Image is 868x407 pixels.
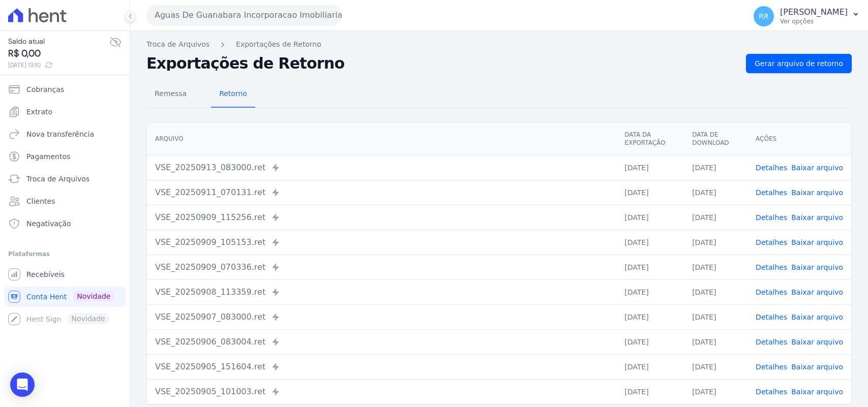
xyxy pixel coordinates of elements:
[616,230,684,255] td: [DATE]
[791,213,843,222] a: Baixar arquivo
[791,238,843,246] a: Baixar arquivo
[4,124,126,144] a: Nova transferência
[684,155,747,180] td: [DATE]
[4,146,126,167] a: Pagamentos
[684,379,747,404] td: [DATE]
[26,269,65,279] span: Recebíveis
[8,36,109,47] span: Saldo atual
[155,211,608,224] div: VSE_20250909_115256.ret
[148,83,193,104] span: Remessa
[155,336,608,348] div: VSE_20250906_083004.ret
[26,84,64,95] span: Cobranças
[791,313,843,321] a: Baixar arquivo
[747,122,851,155] th: Ações
[155,361,608,373] div: VSE_20250905_151604.ret
[756,363,787,371] a: Detalhes
[616,304,684,329] td: [DATE]
[4,264,126,285] a: Recebíveis
[155,186,608,199] div: VSE_20250911_070131.ret
[616,155,684,180] td: [DATE]
[684,304,747,329] td: [DATE]
[756,238,787,246] a: Detalhes
[146,39,852,50] nav: Breadcrumb
[8,60,109,70] span: [DATE] 13:10
[756,213,787,222] a: Detalhes
[684,279,747,304] td: [DATE]
[756,338,787,346] a: Detalhes
[8,79,122,329] nav: Sidebar
[73,291,114,302] span: Novidade
[26,196,55,206] span: Clientes
[759,13,768,20] span: RR
[146,39,209,50] a: Troca de Arquivos
[684,230,747,255] td: [DATE]
[616,379,684,404] td: [DATE]
[616,255,684,279] td: [DATE]
[8,248,122,260] div: Plataformas
[616,180,684,205] td: [DATE]
[756,313,787,321] a: Detalhes
[684,354,747,379] td: [DATE]
[26,107,52,117] span: Extrato
[791,363,843,371] a: Baixar arquivo
[155,162,608,174] div: VSE_20250913_083000.ret
[4,79,126,100] a: Cobranças
[791,338,843,346] a: Baixar arquivo
[684,205,747,230] td: [DATE]
[155,311,608,323] div: VSE_20250907_083000.ret
[4,213,126,234] a: Negativação
[4,169,126,189] a: Troca de Arquivos
[684,122,747,155] th: Data de Download
[616,329,684,354] td: [DATE]
[780,17,848,25] p: Ver opções
[791,388,843,396] a: Baixar arquivo
[746,54,852,73] a: Gerar arquivo de retorno
[755,58,843,69] span: Gerar arquivo de retorno
[26,174,89,184] span: Troca de Arquivos
[616,279,684,304] td: [DATE]
[616,354,684,379] td: [DATE]
[791,288,843,296] a: Baixar arquivo
[756,288,787,296] a: Detalhes
[756,263,787,271] a: Detalhes
[791,263,843,271] a: Baixar arquivo
[684,180,747,205] td: [DATE]
[155,286,608,298] div: VSE_20250908_113359.ret
[146,81,195,108] a: Remessa
[155,236,608,248] div: VSE_20250909_105153.ret
[684,255,747,279] td: [DATE]
[213,83,253,104] span: Retorno
[10,372,35,397] div: Open Intercom Messenger
[4,287,126,307] a: Conta Hent Novidade
[791,164,843,172] a: Baixar arquivo
[616,205,684,230] td: [DATE]
[146,56,738,71] h2: Exportações de Retorno
[791,189,843,197] a: Baixar arquivo
[684,329,747,354] td: [DATE]
[780,7,848,17] p: [PERSON_NAME]
[756,189,787,197] a: Detalhes
[155,261,608,273] div: VSE_20250909_070336.ret
[146,5,342,25] button: Aguas De Guanabara Incorporacao Imobiliaria SPE LTDA
[26,129,94,139] span: Nova transferência
[26,151,70,162] span: Pagamentos
[616,122,684,155] th: Data da Exportação
[756,164,787,172] a: Detalhes
[147,122,616,155] th: Arquivo
[4,102,126,122] a: Extrato
[4,191,126,211] a: Clientes
[26,218,71,229] span: Negativação
[155,386,608,398] div: VSE_20250905_101003.ret
[756,388,787,396] a: Detalhes
[236,39,321,50] a: Exportações de Retorno
[26,292,67,302] span: Conta Hent
[8,47,109,60] span: R$ 0,00
[745,2,868,30] button: RR [PERSON_NAME] Ver opções
[211,81,255,108] a: Retorno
